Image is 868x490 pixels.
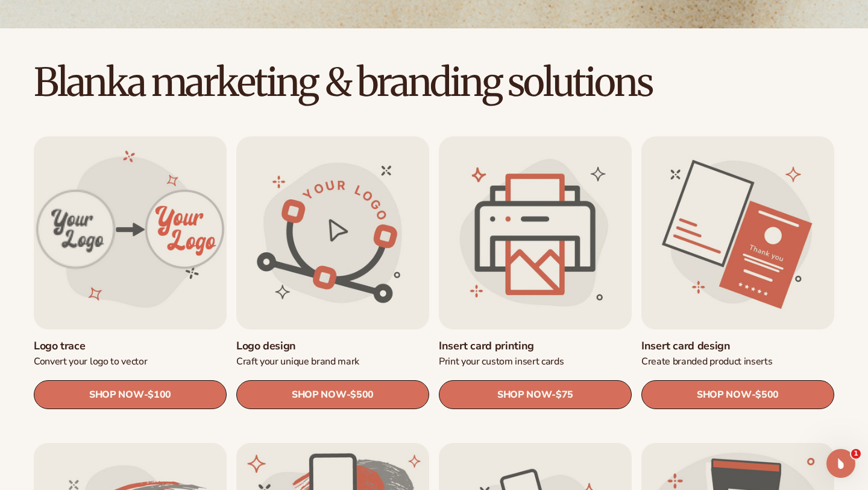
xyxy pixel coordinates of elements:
[236,339,429,353] a: Logo design
[148,389,171,401] span: $100
[292,389,346,401] span: SHOP NOW
[826,449,855,478] iframe: Intercom live chat
[851,449,861,459] span: 1
[755,389,779,401] span: $500
[439,380,632,409] a: SHOP NOW- $75
[34,380,227,409] a: SHOP NOW- $100
[641,380,834,409] a: SHOP NOW- $500
[641,339,834,353] a: Insert card design
[34,339,227,353] a: Logo trace
[556,389,573,401] span: $75
[497,389,552,401] span: SHOP NOW
[697,389,751,401] span: SHOP NOW
[439,339,632,353] a: Insert card printing
[236,380,429,409] a: SHOP NOW- $500
[350,389,374,401] span: $500
[89,389,143,401] span: SHOP NOW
